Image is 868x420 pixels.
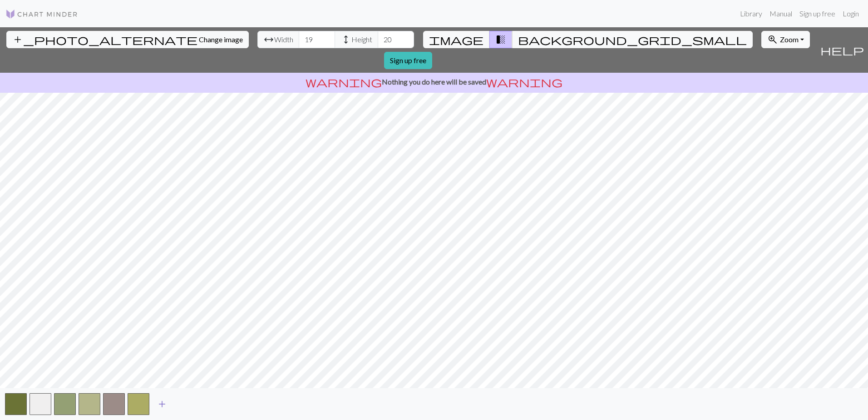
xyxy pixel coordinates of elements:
[6,31,249,48] button: Change image
[12,33,197,46] span: add_photo_alternate
[306,75,382,88] span: warning
[5,9,78,20] img: Logo
[4,76,864,87] p: Nothing you do here will be saved
[780,35,799,44] span: Zoom
[157,398,168,410] span: add
[274,34,293,45] span: Width
[486,75,562,88] span: warning
[384,52,432,69] a: Sign up free
[199,35,243,44] span: Change image
[495,33,506,46] span: transition_fade
[820,44,864,56] span: help
[796,5,839,23] a: Sign up free
[839,5,863,23] a: Login
[816,27,868,73] button: Help
[766,5,796,23] a: Manual
[263,33,274,46] span: arrow_range
[518,33,747,46] span: background_grid_small
[761,31,810,48] button: Zoom
[340,33,351,46] span: height
[736,5,766,23] a: Library
[429,33,483,46] span: image
[151,395,173,413] button: Add color
[351,34,372,45] span: Height
[767,33,778,46] span: zoom_in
